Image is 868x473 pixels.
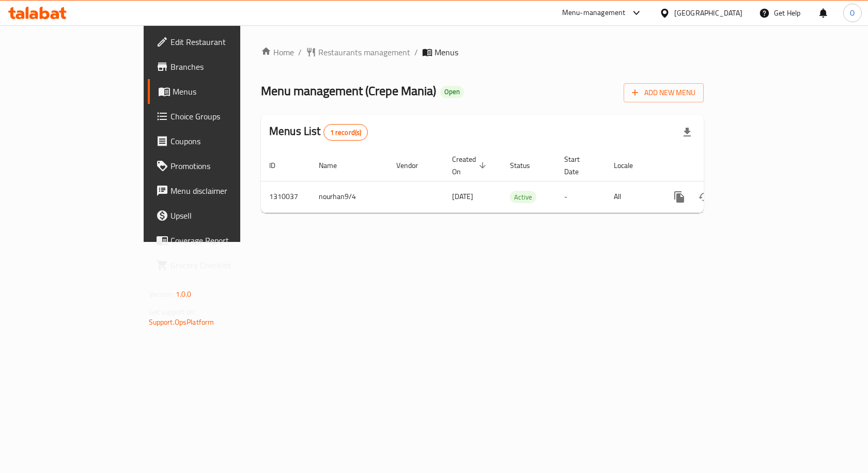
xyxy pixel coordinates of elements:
a: Restaurants management [306,46,410,58]
span: Promotions [171,160,281,172]
a: Menus [148,79,289,104]
span: Version: [149,287,174,301]
a: Coupons [148,129,289,154]
table: enhanced table [261,150,774,213]
div: Open [440,86,464,98]
a: Branches [148,54,289,79]
span: Upsell [171,209,281,222]
span: Add New Menu [632,86,695,99]
span: Name [319,159,350,172]
div: Menu-management [562,7,626,19]
span: Vendor [396,159,431,172]
th: Actions [659,150,774,181]
span: 1.0.0 [176,287,192,301]
td: All [606,181,659,212]
div: Export file [675,120,700,145]
h2: Menus List [269,124,368,141]
a: Grocery Checklist [148,253,289,278]
span: Grocery Checklist [171,259,281,271]
a: Coverage Report [148,228,289,253]
a: Choice Groups [148,104,289,129]
span: Menus [435,46,458,58]
span: O [850,7,855,19]
button: Change Status [692,185,717,209]
td: - [556,181,606,212]
span: Status [510,159,544,172]
span: Coverage Report [171,234,281,247]
span: 1 record(s) [324,128,368,138]
span: Menu disclaimer [171,185,281,197]
a: Menu disclaimer [148,178,289,203]
li: / [298,46,302,58]
span: Start Date [564,153,593,178]
td: nourhan9/4 [311,181,388,212]
span: [DATE] [452,190,473,203]
a: Promotions [148,154,289,178]
span: Open [440,87,464,96]
span: Coupons [171,135,281,147]
a: Edit Restaurant [148,29,289,54]
span: Restaurants management [318,46,410,58]
span: Active [510,191,536,203]
span: Choice Groups [171,110,281,123]
a: Support.OpsPlatform [149,315,214,329]
span: Created On [452,153,489,178]
span: Get support on: [149,305,196,318]
span: Branches [171,60,281,73]
div: [GEOGRAPHIC_DATA] [674,7,742,19]
span: Locale [614,159,646,172]
span: ID [269,159,289,172]
a: Upsell [148,203,289,228]
li: / [414,46,418,58]
div: Active [510,191,536,203]
span: Menu management ( Crepe Mania ) [261,79,436,102]
span: Menus [173,85,281,98]
button: Add New Menu [624,83,704,102]
button: more [667,185,692,209]
nav: breadcrumb [261,46,704,58]
span: Edit Restaurant [171,36,281,48]
div: Total records count [323,124,368,141]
